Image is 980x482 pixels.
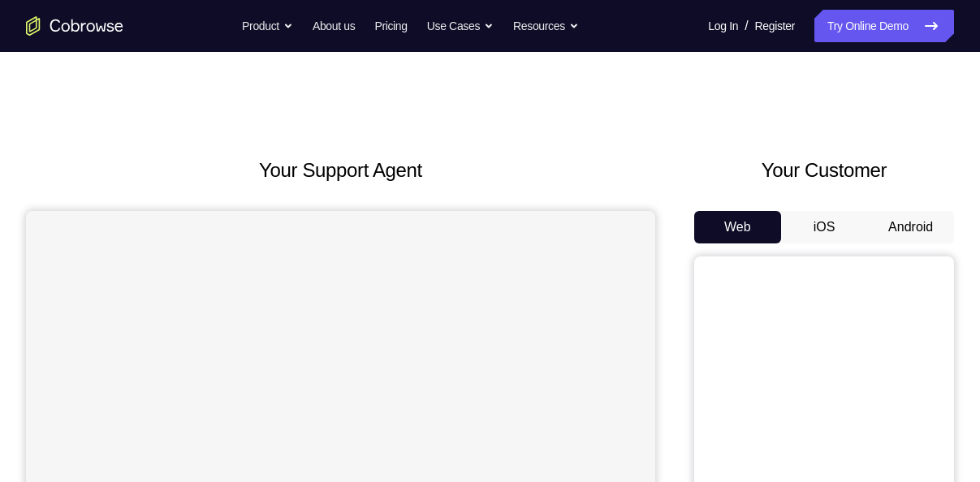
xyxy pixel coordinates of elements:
button: Android [867,211,954,243]
a: About us [313,10,355,42]
button: Web [694,211,781,243]
button: Resources [513,10,579,42]
a: Register [755,10,795,42]
span: / [745,16,748,36]
h2: Your Support Agent [26,156,655,185]
button: Product [242,10,293,42]
a: Try Online Demo [814,10,954,42]
button: Use Cases [427,10,494,42]
h2: Your Customer [694,156,954,185]
a: Pricing [374,10,407,42]
a: Go to the home page [26,16,123,36]
button: iOS [781,211,868,243]
a: Log In [708,10,738,42]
